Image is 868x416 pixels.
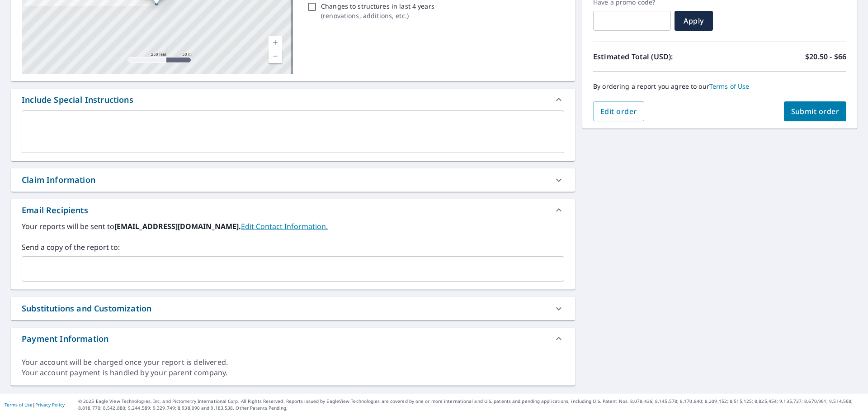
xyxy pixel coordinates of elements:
[78,398,863,411] p: © 2025 Eagle View Technologies, Inc. and Pictometry International Corp. All Rights Reserved. Repo...
[600,106,637,116] span: Edit order
[805,51,846,62] p: $20.50 - $66
[22,357,564,368] div: Your account will be charged once your report is delivered.
[11,168,575,191] div: Claim Information
[22,174,95,186] div: Claim Information
[321,1,434,11] p: Changes to structures in last 4 years
[11,199,575,221] div: Email Recipients
[675,11,713,31] button: Apply
[22,242,564,253] label: Send a copy of the report to:
[11,328,575,349] div: Payment Information
[593,101,644,121] button: Edit order
[321,11,434,20] p: ( renovations, additions, etc. )
[22,221,564,232] label: Your reports will be sent to
[22,302,151,315] div: Substitutions and Customization
[11,89,575,110] div: Include Special Instructions
[5,402,65,407] p: |
[709,82,750,91] a: Terms of Use
[22,204,88,216] div: Email Recipients
[593,51,720,62] p: Estimated Total (USD):
[791,106,840,116] span: Submit order
[35,402,65,408] a: Privacy Policy
[22,94,133,106] div: Include Special Instructions
[784,101,847,121] button: Submit order
[22,368,564,378] div: Your account payment is handled by your parent company.
[5,402,33,408] a: Terms of Use
[11,297,575,320] div: Substitutions and Customization
[682,16,706,26] span: Apply
[269,36,282,49] a: Current Level 17, Zoom In
[593,82,846,91] p: By ordering a report you agree to our
[269,49,282,63] a: Current Level 17, Zoom Out
[241,221,328,231] a: EditContactInfo
[22,333,108,345] div: Payment Information
[114,221,241,231] b: [EMAIL_ADDRESS][DOMAIN_NAME].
